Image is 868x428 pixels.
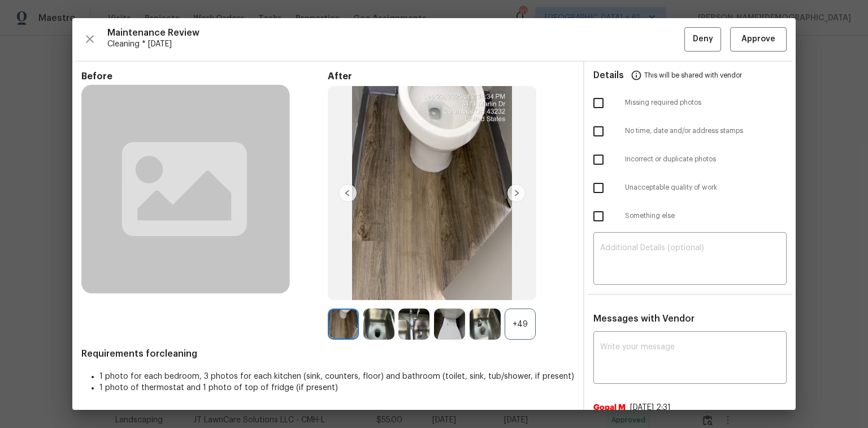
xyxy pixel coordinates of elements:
li: 1 photo for each bedroom, 3 photos for each kitchen (sink, counters, floor) and bathroom (toilet,... [99,371,574,382]
div: Unacceptable quality of work [584,174,796,202]
span: Messages with Vendor [593,314,695,323]
span: Missing required photos [625,98,787,108]
span: Gopal M [593,402,626,413]
span: Details [593,62,624,89]
div: Missing required photos [584,89,796,117]
span: Unacceptable quality of work [625,183,787,192]
img: left-chevron-button-url [338,184,357,202]
div: Something else [584,202,796,230]
span: Deny [693,32,713,46]
span: After [328,71,574,82]
span: This will be shared with vendor [644,62,742,89]
span: Maintenance Review [107,27,684,38]
div: Incorrect or duplicate photos [584,145,796,174]
button: Approve [730,27,787,52]
span: No time, date and/or address stamps [625,126,787,136]
span: Something else [625,211,787,221]
li: 1 photo of thermostat and 1 photo of top of fridge (if present) [99,382,574,393]
button: Deny [684,27,721,52]
span: Before [81,71,328,82]
span: Approve [741,32,775,46]
div: No time, date and/or address stamps [584,117,796,145]
span: Incorrect or duplicate photos [625,155,787,164]
span: [DATE] 2:31 [630,404,671,412]
div: +49 [505,309,536,340]
img: right-chevron-button-url [507,184,526,202]
span: Requirements for cleaning [81,348,574,359]
span: Cleaning * [DATE] [107,38,684,50]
